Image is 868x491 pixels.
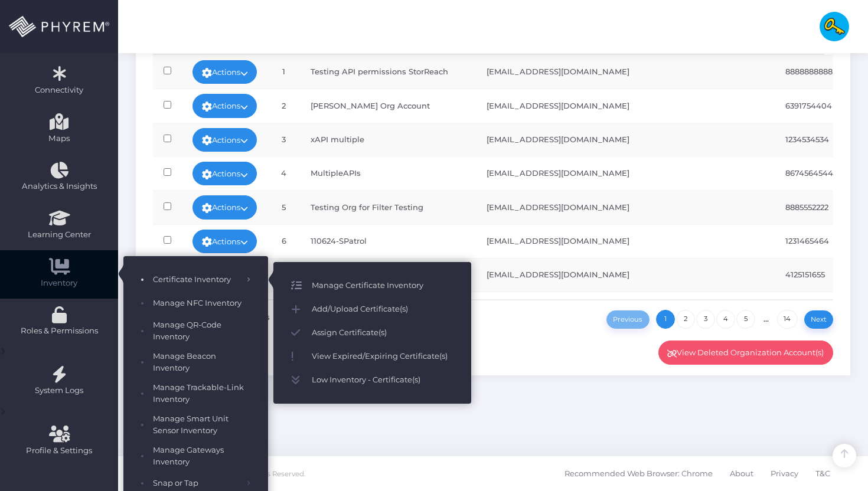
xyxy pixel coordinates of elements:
[267,123,300,156] td: 3
[777,310,798,329] a: 14
[192,230,257,253] a: Actions
[775,190,862,224] td: 8885552222
[8,229,110,241] span: Learning Center
[153,476,239,491] span: Snap or Tap
[153,351,250,374] span: Manage Beacon Inventory
[775,123,862,156] td: 1234534534
[273,274,471,297] a: Manage Certificate Inventory
[312,278,453,293] span: Manage Certificate Inventory
[300,89,476,122] td: [PERSON_NAME] Org Account
[192,128,257,152] a: Actions
[267,258,300,292] td: 7
[476,224,775,258] td: [EMAIL_ADDRESS][DOMAIN_NAME]
[8,84,110,96] span: Connectivity
[153,296,250,311] span: Manage NFC Inventory
[48,133,70,145] span: Maps
[815,461,830,486] span: T&C
[775,224,862,258] td: 1231465464
[476,292,775,325] td: [EMAIL_ADDRESS][DOMAIN_NAME]
[192,195,257,219] a: Actions
[192,94,257,117] a: Actions
[300,224,476,258] td: 110624-SPatrol
[273,297,471,321] a: Add/Upload Certificate(s)
[123,409,268,440] a: Manage Smart Unit Sensor Inventory
[8,277,110,289] span: Inventory
[775,55,862,89] td: 8888888888
[775,258,862,292] td: 4125151655
[696,310,715,329] a: 3
[8,181,110,192] span: Analytics & Insights
[476,258,775,292] td: [EMAIL_ADDRESS][DOMAIN_NAME]
[564,461,713,486] span: Recommended Web Browser: Chrome
[312,325,453,341] span: Assign Certificate(s)
[267,156,300,190] td: 4
[267,89,300,122] td: 2
[300,123,476,156] td: xAPI multiple
[300,258,476,292] td: StorTrax Malolos Dev Testing
[300,156,476,190] td: MultipleAPIs
[300,55,476,89] td: Testing API permissions StorReach
[123,268,268,292] a: Certificate Inventory
[775,292,862,325] td: 5565675456
[312,302,453,317] span: Add/Upload Certificate(s)
[192,60,257,84] a: Actions
[267,224,300,258] td: 6
[656,310,675,329] a: 1
[730,461,753,486] span: About
[476,89,775,122] td: [EMAIL_ADDRESS][DOMAIN_NAME]
[775,156,862,190] td: 8674564544
[123,315,268,346] a: Manage QR-Code Inventory
[26,445,92,457] span: Profile & Settings
[123,440,268,472] a: Manage Gateways Inventory
[716,310,735,329] a: 4
[8,325,110,337] span: Roles & Permissions
[273,345,471,368] a: View Expired/Expiring Certificate(s)
[153,382,250,405] span: Manage Trackable-Link Inventory
[804,310,834,329] a: Next
[8,385,110,397] span: System Logs
[153,444,250,467] span: Manage Gateways Inventory
[756,314,776,323] span: …
[123,378,268,409] a: Manage Trackable-Link Inventory
[476,123,775,156] td: [EMAIL_ADDRESS][DOMAIN_NAME]
[736,310,755,329] a: 5
[658,341,834,364] a: View Deleted Organization Account(s)
[476,190,775,224] td: [EMAIL_ADDRESS][DOMAIN_NAME]
[771,461,798,486] span: Privacy
[153,272,239,287] span: Certificate Inventory
[312,372,453,388] span: Low Inventory - Certificate(s)
[775,89,862,122] td: 6391754404
[273,321,471,345] a: Assign Certificate(s)
[476,55,775,89] td: [EMAIL_ADDRESS][DOMAIN_NAME]
[153,413,250,436] span: Manage Smart Unit Sensor Inventory
[476,156,775,190] td: [EMAIL_ADDRESS][DOMAIN_NAME]
[123,292,268,315] a: Manage NFC Inventory
[267,190,300,224] td: 5
[676,310,695,329] a: 2
[267,55,300,89] td: 1
[192,162,257,185] a: Actions
[312,349,453,364] span: View Expired/Expiring Certificate(s)
[153,319,250,342] span: Manage QR-Code Inventory
[123,346,268,378] a: Manage Beacon Inventory
[273,368,471,392] a: Low Inventory - Certificate(s)
[300,190,476,224] td: Testing Org for Filter Testing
